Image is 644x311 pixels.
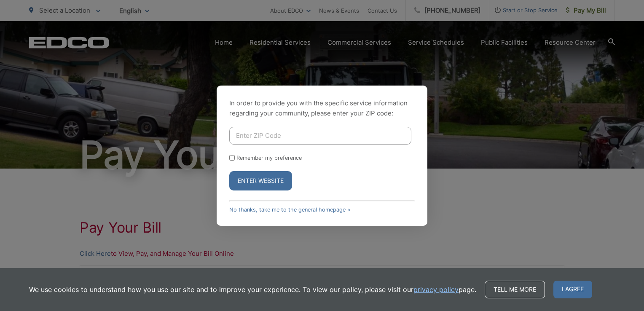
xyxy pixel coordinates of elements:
a: privacy policy [413,284,459,295]
p: In order to provide you with the specific service information regarding your community, please en... [229,98,415,118]
input: Enter ZIP Code [229,127,411,145]
button: Enter Website [229,171,292,190]
p: We use cookies to understand how you use our site and to improve your experience. To view our pol... [29,284,476,295]
label: Remember my preference [236,155,302,161]
a: Tell me more [485,281,545,298]
span: I agree [553,281,592,298]
a: No thanks, take me to the general homepage > [229,206,351,213]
